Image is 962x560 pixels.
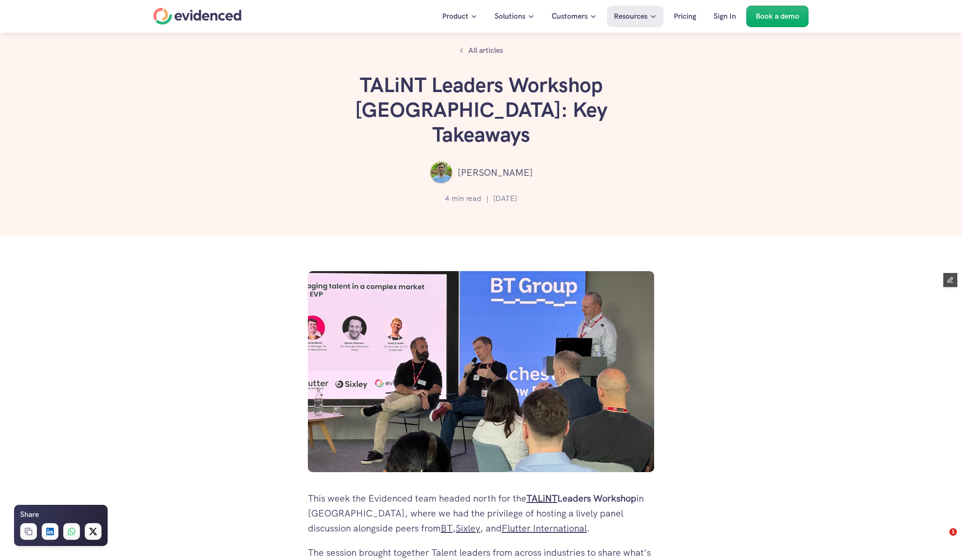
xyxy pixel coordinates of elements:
[526,492,557,504] a: TALiNT
[20,509,39,521] h6: Share
[486,193,488,205] p: |
[667,6,703,27] a: Pricing
[614,10,648,22] p: Resources
[456,522,480,534] a: Sixley
[557,492,636,504] strong: Leaders Workshop
[943,273,957,287] button: Edit Framer Content
[308,271,654,472] img: Panel discussion to a small crowd of people at an office space
[674,10,696,22] p: Pricing
[756,10,799,22] p: Book a demo
[442,10,468,22] p: Product
[452,193,481,205] p: min read
[454,42,508,59] a: All articles
[714,10,736,22] p: Sign In
[930,528,953,551] iframe: Intercom live chat
[949,528,957,536] span: 1
[495,10,525,22] p: Solutions
[468,44,503,57] p: All articles
[493,193,517,205] p: [DATE]
[746,6,809,27] a: Book a demo
[552,10,588,22] p: Customers
[341,73,621,147] h1: TALiNT Leaders Workshop [GEOGRAPHIC_DATA]: Key Takeaways
[707,6,743,27] a: Sign In
[441,522,452,534] a: BT
[153,8,241,25] a: Home
[308,491,654,536] p: This week the Evidenced team headed north for the in [GEOGRAPHIC_DATA], where we had the privileg...
[502,522,587,534] a: Flutter International
[430,161,453,184] img: ""
[445,193,449,205] p: 4
[458,165,533,180] p: [PERSON_NAME]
